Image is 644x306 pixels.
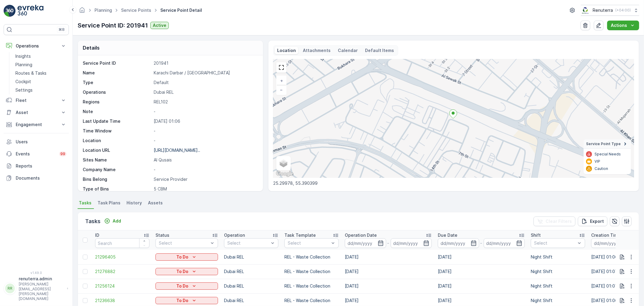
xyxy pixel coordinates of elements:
[4,172,69,184] a: Documents
[4,148,69,160] a: Events99
[95,283,149,289] a: 21256124
[177,283,189,289] p: To Do
[345,238,386,248] input: dd/mm/yyyy
[611,22,627,28] p: Actions
[155,232,169,238] p: Status
[4,119,69,131] button: Engagement
[277,157,290,170] a: Layers
[581,5,639,16] button: Renuterra(+04:00)
[280,78,283,83] span: +
[15,70,46,76] p: Routes & Tasks
[303,47,331,54] p: Attachments
[148,200,163,206] span: Assets
[13,77,69,86] a: Cockpit
[95,254,149,260] a: 21296405
[578,216,607,226] button: Export
[154,176,257,182] p: Service Provider
[227,240,269,246] p: Select
[15,87,33,93] p: Settings
[83,176,151,182] p: Bins Belong
[4,94,69,106] button: Fleet
[16,97,57,103] p: Fleet
[342,279,435,293] td: [DATE]
[280,87,283,92] span: −
[159,7,203,13] span: Service Point Detail
[480,239,482,247] p: -
[19,282,64,301] p: [PERSON_NAME][EMAIL_ADDRESS][PERSON_NAME][DOMAIN_NAME]
[154,167,257,173] p: -
[534,240,576,246] p: Select
[275,170,295,178] a: Open this area in Google Maps (opens a new window)
[591,238,633,248] input: dd/mm/yyyy
[83,89,151,95] p: Operations
[4,40,69,52] button: Operations
[594,159,600,164] p: VIP
[342,250,435,264] td: [DATE]
[435,250,528,264] td: [DATE]
[528,264,588,279] td: Night Shift
[155,297,218,304] button: To Do
[83,284,88,288] div: Toggle Row Selected
[15,62,32,68] p: Planning
[16,139,66,145] p: Users
[154,186,257,192] p: 5 CBM
[281,250,342,264] td: REL - Waste Collection
[59,27,65,32] p: ⌘B
[590,218,604,224] p: Export
[345,232,377,238] p: Operation Date
[391,238,432,248] input: dd/mm/yyyy
[16,163,66,169] p: Reports
[277,76,286,85] a: Zoom In
[95,298,149,304] span: 21236638
[150,22,169,29] button: Active
[607,21,639,30] button: Actions
[16,43,57,49] p: Operations
[13,86,69,94] a: Settings
[221,264,281,279] td: Dubai REL
[83,298,88,303] div: Toggle Row Selected
[531,232,541,238] p: Shift
[342,264,435,279] td: [DATE]
[4,136,69,148] a: Users
[83,109,151,115] p: Note
[83,186,151,192] p: Type of Bins
[154,89,257,95] p: Dubai REL
[83,138,151,144] p: Location
[284,232,316,238] p: Task Template
[177,254,189,260] p: To Do
[438,238,479,248] input: dd/mm/yyyy
[275,170,295,178] img: Google
[154,109,257,115] p: -
[281,279,342,293] td: REL - Waste Collection
[95,8,112,13] a: Planning
[5,284,15,293] div: RR
[13,60,69,69] a: Planning
[533,216,575,226] button: Clear Filters
[154,80,257,86] p: Default
[154,70,257,76] p: Karachi Darbar / [GEOGRAPHIC_DATA]
[221,279,281,293] td: Dubai REL
[593,7,613,13] p: Renuterra
[83,167,151,173] p: Company Name
[273,180,634,186] p: 25.29978, 55.390399
[83,44,100,51] p: Details
[277,85,286,94] a: Zoom Out
[83,118,151,124] p: Last Update Time
[95,269,149,275] a: 21276882
[155,253,218,261] button: To Do
[4,271,69,275] span: v 1.49.0
[83,128,151,134] p: Time Window
[528,250,588,264] td: Night Shift
[281,264,342,279] td: REL - Waste Collection
[79,200,91,206] span: Tasks
[155,268,218,275] button: To Do
[83,80,151,86] p: Type
[95,232,99,238] p: ID
[15,79,31,85] p: Cockpit
[19,276,64,282] p: renuterra.admin
[83,99,151,105] p: Regions
[591,232,621,238] p: Creation Time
